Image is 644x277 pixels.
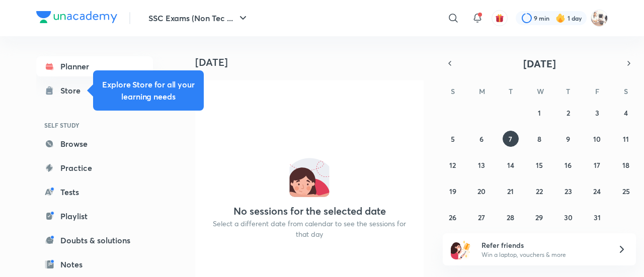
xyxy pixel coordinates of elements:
[495,14,504,23] img: avatar
[445,157,461,173] button: October 12, 2025
[479,134,484,144] abbr: October 6, 2025
[509,134,512,144] abbr: October 7, 2025
[451,239,471,259] img: referral
[531,105,547,121] button: October 1, 2025
[449,187,456,196] abbr: October 19, 2025
[565,187,572,196] abbr: October 23, 2025
[564,213,573,222] abbr: October 30, 2025
[560,157,576,173] button: October 16, 2025
[507,213,514,222] abbr: October 28, 2025
[449,213,456,222] abbr: October 26, 2025
[537,86,544,96] abbr: Wednesday
[449,160,456,170] abbr: October 12, 2025
[36,158,153,178] a: Practice
[523,57,556,70] span: [DATE]
[479,86,485,96] abbr: Monday
[289,157,330,197] img: No events
[555,13,566,23] img: streak
[622,187,630,196] abbr: October 25, 2025
[36,11,117,23] img: Company Logo
[36,230,153,250] a: Doubts & solutions
[624,86,628,96] abbr: Saturday
[618,105,634,121] button: October 4, 2025
[589,105,605,121] button: October 3, 2025
[36,11,117,26] a: Company Logo
[36,182,153,202] a: Tests
[477,187,486,196] abbr: October 20, 2025
[618,157,634,173] button: October 18, 2025
[618,131,634,147] button: October 11, 2025
[565,160,572,170] abbr: October 16, 2025
[595,108,599,118] abbr: October 3, 2025
[531,183,547,199] button: October 22, 2025
[473,157,490,173] button: October 13, 2025
[457,56,622,70] button: [DATE]
[531,131,547,147] button: October 8, 2025
[589,209,605,225] button: October 31, 2025
[622,160,629,170] abbr: October 18, 2025
[594,160,600,170] abbr: October 17, 2025
[531,157,547,173] button: October 15, 2025
[207,218,412,239] p: Select a different date from calendar to see the sessions for that day
[481,250,605,259] p: Win a laptop, vouchers & more
[593,134,601,144] abbr: October 10, 2025
[478,160,485,170] abbr: October 13, 2025
[537,134,541,144] abbr: October 8, 2025
[36,134,153,154] a: Browse
[445,131,461,147] button: October 5, 2025
[507,187,514,196] abbr: October 21, 2025
[560,183,576,199] button: October 23, 2025
[195,56,432,68] h4: [DATE]
[36,56,153,76] a: Planner
[36,254,153,274] a: Notes
[531,209,547,225] button: October 29, 2025
[536,160,543,170] abbr: October 15, 2025
[591,10,608,27] img: Pragya Singh
[478,213,485,222] abbr: October 27, 2025
[589,131,605,147] button: October 10, 2025
[503,209,519,225] button: October 28, 2025
[473,183,490,199] button: October 20, 2025
[538,108,541,118] abbr: October 1, 2025
[503,157,519,173] button: October 14, 2025
[492,10,508,26] button: avatar
[473,209,490,225] button: October 27, 2025
[36,80,153,101] a: Store
[536,187,543,196] abbr: October 22, 2025
[451,134,455,144] abbr: October 5, 2025
[567,108,570,118] abbr: October 2, 2025
[535,213,543,222] abbr: October 29, 2025
[36,206,153,226] a: Playlist
[566,134,570,144] abbr: October 9, 2025
[624,108,628,118] abbr: October 4, 2025
[509,86,513,96] abbr: Tuesday
[594,213,601,222] abbr: October 31, 2025
[507,160,514,170] abbr: October 14, 2025
[618,183,634,199] button: October 25, 2025
[623,134,629,144] abbr: October 11, 2025
[589,157,605,173] button: October 17, 2025
[101,78,196,103] h5: Explore Store for all your learning needs
[142,8,255,28] button: SSC Exams (Non Tec ...
[589,183,605,199] button: October 24, 2025
[60,84,87,97] div: Store
[566,86,570,96] abbr: Thursday
[451,86,455,96] abbr: Sunday
[445,209,461,225] button: October 26, 2025
[473,131,490,147] button: October 6, 2025
[595,86,599,96] abbr: Friday
[560,131,576,147] button: October 9, 2025
[445,183,461,199] button: October 19, 2025
[503,183,519,199] button: October 21, 2025
[481,240,605,250] h6: Refer friends
[593,187,601,196] abbr: October 24, 2025
[560,209,576,225] button: October 30, 2025
[36,117,153,134] h6: SELF STUDY
[503,131,519,147] button: October 7, 2025
[233,205,386,217] h4: No sessions for the selected date
[560,105,576,121] button: October 2, 2025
